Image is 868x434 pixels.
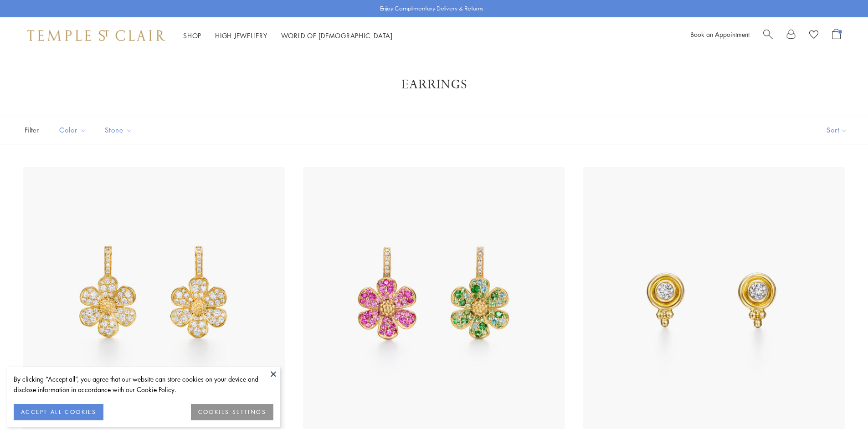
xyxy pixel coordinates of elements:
span: Color [55,124,93,136]
a: World of [DEMOGRAPHIC_DATA]World of [DEMOGRAPHIC_DATA] [281,31,393,40]
img: 18K Flower Power Earrings [303,167,565,429]
img: 18K Classic Diamond Earrings [583,167,845,429]
a: View Wishlist [809,29,818,42]
div: By clicking “Accept all”, you agree that our website can store cookies on your device and disclos... [14,374,273,395]
button: Color [52,120,93,140]
button: Stone [98,120,139,140]
img: 18K Snow Flower Earrings [23,167,285,429]
img: Temple St. Clair [27,30,165,41]
a: Book an Appointment [690,30,750,39]
a: Open Shopping Bag [832,29,841,42]
h1: Earrings [36,77,832,93]
p: Enjoy Complimentary Delivery & Returns [380,4,483,13]
a: ShopShop [183,31,201,40]
a: High JewelleryHigh Jewellery [215,31,267,40]
button: COOKIES SETTINGS [191,404,273,420]
a: Search [763,29,773,42]
button: ACCEPT ALL COOKIES [14,404,103,420]
button: Show sort by [806,116,868,144]
nav: Main navigation [183,30,393,41]
span: Stone [100,124,139,136]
